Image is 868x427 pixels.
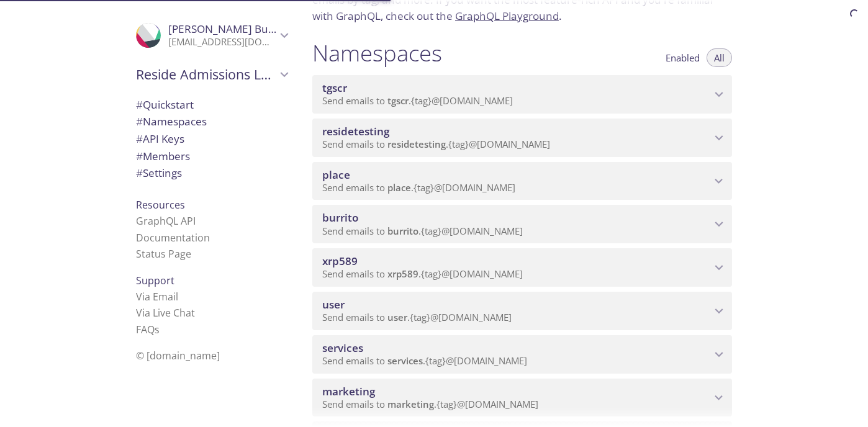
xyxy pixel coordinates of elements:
[322,94,513,107] span: Send emails to . {tag} @[DOMAIN_NAME]
[136,274,174,287] span: Support
[322,384,375,398] span: marketing
[322,311,512,323] span: Send emails to . {tag} @[DOMAIN_NAME]
[387,311,407,323] span: user
[136,349,220,362] span: © [DOMAIN_NAME]
[312,162,732,200] div: place namespace
[322,124,389,138] span: residetesting
[312,379,732,417] div: marketing namespace
[136,149,143,163] span: #
[136,97,194,112] span: Quickstart
[312,205,732,243] div: burrito namespace
[387,138,446,150] span: residetesting
[126,58,297,91] div: Reside Admissions LLC team
[155,323,160,336] span: s
[136,97,143,112] span: #
[136,66,276,83] span: Reside Admissions LLC team
[136,247,191,261] a: Status Page
[322,398,538,410] span: Send emails to . {tag} @[DOMAIN_NAME]
[322,168,350,182] span: place
[322,225,523,237] span: Send emails to . {tag} @[DOMAIN_NAME]
[136,166,143,180] span: #
[387,398,434,410] span: marketing
[312,119,732,157] div: residetesting namespace
[312,248,732,287] div: xrp589 namespace
[126,15,297,56] div: Viktor Bukovetskiy
[126,113,297,130] div: Namespaces
[136,166,182,180] span: Settings
[126,96,297,114] div: Quickstart
[322,341,363,355] span: services
[168,22,314,36] span: [PERSON_NAME] Bukovetskiy
[312,335,732,374] div: services namespace
[312,292,732,330] div: user namespace
[126,130,297,148] div: API Keys
[168,36,276,48] p: [EMAIL_ADDRESS][DOMAIN_NAME]
[658,48,707,67] button: Enabled
[136,114,207,128] span: Namespaces
[136,149,190,163] span: Members
[312,75,732,114] div: tgscr namespace
[126,148,297,165] div: Members
[136,114,143,128] span: #
[387,225,418,237] span: burrito
[136,214,196,228] a: GraphQL API
[322,81,347,95] span: tgscr
[136,306,195,320] a: Via Live Chat
[322,254,358,268] span: xrp589
[136,132,143,146] span: #
[136,198,185,212] span: Resources
[387,94,409,107] span: tgscr
[322,297,345,312] span: user
[322,138,550,150] span: Send emails to . {tag} @[DOMAIN_NAME]
[322,210,358,225] span: burrito
[322,267,523,280] span: Send emails to . {tag} @[DOMAIN_NAME]
[312,39,442,67] h1: Namespaces
[136,132,184,146] span: API Keys
[136,231,210,245] a: Documentation
[136,323,160,336] a: FAQ
[136,290,178,303] a: Via Email
[387,181,411,194] span: place
[707,48,732,67] button: All
[322,181,515,194] span: Send emails to . {tag} @[DOMAIN_NAME]
[387,354,423,367] span: services
[126,164,297,182] div: Team Settings
[387,267,418,280] span: xrp589
[322,354,527,367] span: Send emails to . {tag} @[DOMAIN_NAME]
